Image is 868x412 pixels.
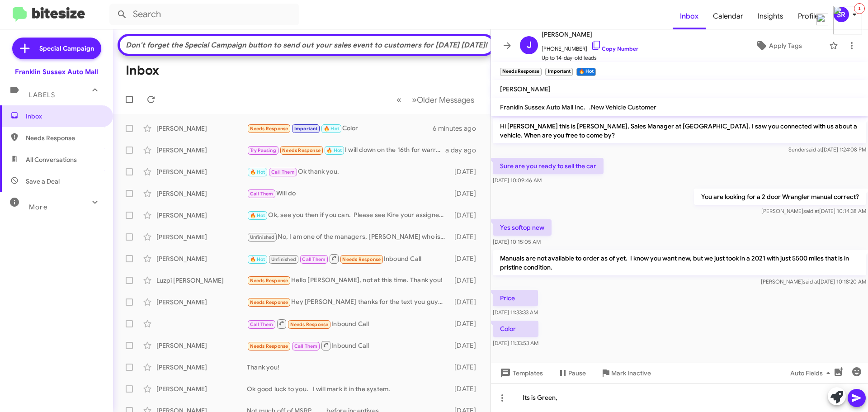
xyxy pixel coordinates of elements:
[493,321,538,337] p: Color
[673,3,706,29] a: Inbox
[542,40,638,53] span: [PHONE_NUMBER]
[500,85,551,93] span: [PERSON_NAME]
[156,146,247,155] div: [PERSON_NAME]
[550,365,593,381] button: Pause
[156,298,247,307] div: [PERSON_NAME]
[568,365,586,381] span: Pause
[247,123,433,134] div: Color
[156,232,247,242] div: [PERSON_NAME]
[247,297,450,308] div: Hey [PERSON_NAME] thanks for the text you guys are great, I'd be open if obviously the price is r...
[816,14,828,25] img: minimized-close.png
[324,126,339,132] span: 🔥 Hot
[156,189,247,198] div: [PERSON_NAME]
[271,169,295,175] span: Call Them
[450,363,483,372] div: [DATE]
[732,38,825,54] button: Apply Tags
[342,256,381,262] span: Needs Response
[803,208,819,214] span: said at
[156,167,247,176] div: [PERSON_NAME]
[26,155,77,164] span: All Conversations
[250,147,276,153] span: Try Pausing
[326,147,342,153] span: 🔥 Hot
[247,210,450,221] div: Ok, see you then if you can. Please see Kire your assigned sales professional when you arrive.
[450,384,483,393] div: [DATE]
[493,309,538,316] span: [DATE] 11:33:33 AM
[833,6,862,34] img: minimized-icon.png
[156,341,247,350] div: [PERSON_NAME]
[396,94,401,105] span: «
[39,44,94,53] span: Special Campaign
[493,290,538,306] p: Price
[156,211,247,220] div: [PERSON_NAME]
[12,38,101,59] a: Special Campaign
[498,365,543,381] span: Templates
[450,298,483,307] div: [DATE]
[124,41,489,50] div: Don't forget the Special Campaign button to send out your sales event to customers for [DATE] [DA...
[450,254,483,263] div: [DATE]
[783,365,841,381] button: Auto Fields
[493,177,542,184] span: [DATE] 10:09:46 AM
[247,145,445,156] div: I will down on the 16th for warranty repair could I get an appraisal then
[788,146,866,153] span: Sender [DATE] 1:24:08 PM
[500,103,585,111] span: Franklin Sussex Auto Mall Inc.
[450,167,483,176] div: [DATE]
[493,340,538,346] span: [DATE] 11:33:53 AM
[593,365,658,381] button: Mark Inactive
[576,68,596,76] small: 🔥 Hot
[769,38,802,54] span: Apply Tags
[493,158,604,174] p: Sure are you ready to sell the car
[450,189,483,198] div: [DATE]
[156,384,247,393] div: [PERSON_NAME]
[247,275,450,286] div: Hello [PERSON_NAME], not at this time. Thank you!
[450,341,483,350] div: [DATE]
[491,365,550,381] button: Templates
[126,63,159,78] h1: Inbox
[392,90,480,109] nav: Page navigation example
[545,68,572,76] small: Important
[250,213,265,218] span: 🔥 Hot
[493,118,866,143] p: Hi [PERSON_NAME] this is [PERSON_NAME], Sales Manager at [GEOGRAPHIC_DATA]. I saw you connected w...
[250,322,274,327] span: Call Them
[493,238,541,245] span: [DATE] 10:15:05 AM
[302,256,325,262] span: Call Them
[247,253,450,265] div: Inbound Call
[250,234,275,240] span: Unfinished
[294,126,318,132] span: Important
[271,256,296,262] span: Unfinished
[694,189,866,205] p: You are looking for a 2 door Wrangler manual correct?
[250,169,265,175] span: 🔥 Hot
[15,67,98,76] div: Franklin Sussex Auto Mall
[156,124,247,133] div: [PERSON_NAME]
[247,384,450,393] div: Ok good luck to you. I will mark it in the system.
[450,276,483,285] div: [DATE]
[493,250,866,275] p: Manuals are not available to order as of yet. I know you want new, but we just took in a 2021 wit...
[790,365,834,381] span: Auto Fields
[491,383,868,412] div: Its is Green,
[26,177,60,186] span: Save a Deal
[803,278,819,285] span: said at
[761,278,866,285] span: [PERSON_NAME] [DATE] 10:18:20 AM
[250,278,288,284] span: Needs Response
[417,95,474,105] span: Older Messages
[500,68,542,76] small: Needs Response
[750,3,791,29] a: Insights
[247,232,450,242] div: No, I am one of the managers, [PERSON_NAME] who is our senior salesperson sold you the Jeep.
[29,203,47,211] span: More
[26,133,103,142] span: Needs Response
[247,340,450,351] div: Inbound Call
[247,167,450,177] div: Ok thank you.
[156,276,247,285] div: Luzpi [PERSON_NAME]
[250,126,288,132] span: Needs Response
[445,146,483,155] div: a day ago
[29,91,55,99] span: Labels
[589,103,656,111] span: .New Vehicle Customer
[412,94,417,105] span: »
[247,318,450,330] div: Inbound Call
[450,319,483,328] div: [DATE]
[542,53,638,62] span: Up to 14-day-old leads
[294,343,318,349] span: Call Them
[791,3,826,29] a: Profile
